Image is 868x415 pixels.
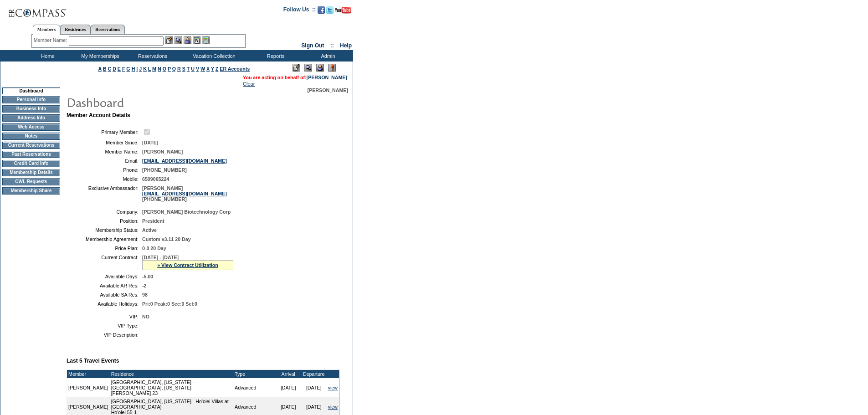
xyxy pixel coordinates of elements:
a: T [187,66,190,72]
img: Subscribe to our YouTube Channel [335,7,351,14]
td: Reservations [125,50,178,61]
a: view [328,385,338,390]
span: -2 [142,283,146,288]
img: View Mode [304,64,312,72]
img: Become our fan on Facebook [318,6,325,14]
td: Membership Share [2,187,60,195]
td: Position: [70,218,139,224]
td: Primary Member: [70,128,139,136]
a: Follow us on Twitter [326,9,334,15]
span: [PERSON_NAME] [PHONE_NUMBER] [142,185,227,202]
span: [PERSON_NAME] [142,149,183,154]
a: E [118,66,121,72]
td: Home [21,50,73,61]
a: C [108,66,111,72]
a: V [196,66,199,72]
span: Pri:0 Peak:0 Sec:0 Sel:0 [142,301,197,307]
td: Company: [70,209,139,215]
a: O [163,66,166,72]
td: Available Holidays: [70,301,139,307]
td: [DATE] [301,378,327,397]
img: Follow us on Twitter [326,6,334,14]
b: Last 5 Travel Events [67,358,119,364]
td: Address Info [2,114,60,122]
td: Membership Status: [70,227,139,233]
a: J [139,66,142,72]
a: U [191,66,195,72]
img: Impersonate [184,36,191,44]
a: » View Contract Utilization [157,262,218,268]
td: Follow Us :: [283,5,316,16]
span: [PERSON_NAME] Biotechnology Corp [142,209,231,215]
span: [PERSON_NAME] [308,87,348,93]
a: Reservations [91,25,125,34]
a: Residences [60,25,91,34]
a: Become our fan on Facebook [318,9,325,15]
td: Arrival [276,370,301,378]
span: -5.00 [142,274,153,279]
a: D [113,66,116,72]
td: [GEOGRAPHIC_DATA], [US_STATE] - [GEOGRAPHIC_DATA], [US_STATE] [PERSON_NAME] 23 [110,378,233,397]
td: Email: [70,158,139,164]
a: R [177,66,181,72]
a: Y [211,66,214,72]
td: Mobile: [70,176,139,182]
td: Member Name: [70,149,139,154]
td: My Memberships [73,50,125,61]
a: Members [33,25,61,35]
span: Active [142,227,157,233]
a: Z [216,66,219,72]
td: Departure [301,370,327,378]
td: VIP Description: [70,332,139,338]
a: M [152,66,156,72]
a: Clear [243,81,255,87]
a: X [206,66,210,72]
a: H [132,66,135,72]
b: Member Account Details [67,112,130,118]
span: :: [330,42,334,49]
a: view [328,404,338,410]
a: I [136,66,138,72]
a: Sign Out [301,42,324,49]
a: K [143,66,147,72]
td: Type [233,370,276,378]
a: F [122,66,125,72]
td: Credit Card Info [2,160,60,167]
td: Available AR Res: [70,283,139,288]
td: Member [67,370,110,378]
span: Custom v3.11 20 Day [142,236,191,242]
a: Q [172,66,176,72]
a: Subscribe to our YouTube Channel [335,9,351,15]
a: L [148,66,151,72]
a: W [200,66,205,72]
td: Price Plan: [70,246,139,251]
span: President [142,218,164,224]
a: Help [340,42,352,49]
td: VIP Type: [70,323,139,328]
a: G [126,66,130,72]
td: CWL Requests [2,178,60,185]
td: Available SA Res: [70,292,139,297]
a: A [98,66,102,72]
span: You are acting on behalf of: [243,75,347,80]
a: [PERSON_NAME] [307,75,347,80]
td: Dashboard [2,87,60,94]
td: Reports [248,50,301,61]
td: Admin [301,50,353,61]
span: [DATE] - [DATE] [142,255,179,260]
span: 6509065224 [142,176,169,182]
img: Log Concern/Member Elevation [328,64,336,72]
td: Phone: [70,167,139,173]
span: [PHONE_NUMBER] [142,167,187,173]
a: [EMAIL_ADDRESS][DOMAIN_NAME] [142,191,227,196]
td: Current Contract: [70,255,139,270]
td: Residence [110,370,233,378]
a: ER Accounts [220,66,250,72]
td: Vacation Collection [178,50,248,61]
td: Membership Agreement: [70,236,139,242]
td: Current Reservations [2,142,60,149]
a: B [103,66,107,72]
td: Member Since: [70,140,139,145]
td: VIP: [70,314,139,319]
td: [DATE] [276,378,301,397]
